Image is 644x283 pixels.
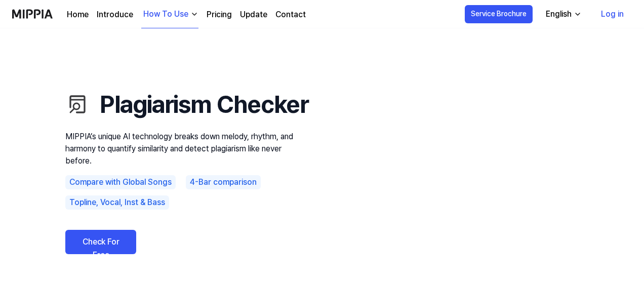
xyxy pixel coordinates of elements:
div: English [544,8,574,20]
h1: Plagiarism Checker [65,86,308,123]
a: Introduce [97,9,133,21]
div: Compare with Global Songs [65,175,176,189]
button: English [538,4,588,24]
img: down [190,10,198,18]
div: How To Use [141,8,190,20]
div: Topline, Vocal, Inst & Bass [65,195,169,210]
a: Update [240,9,267,21]
button: Service Brochure [465,5,533,23]
a: Pricing [207,9,232,21]
a: Check For Free [65,230,136,254]
div: 4-Bar comparison [186,175,261,189]
p: MIPPIA’s unique AI technology breaks down melody, rhythm, and harmony to quantify similarity and ... [65,131,308,167]
a: Home [67,9,89,21]
a: Contact [275,9,306,21]
button: How To Use [141,1,198,28]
